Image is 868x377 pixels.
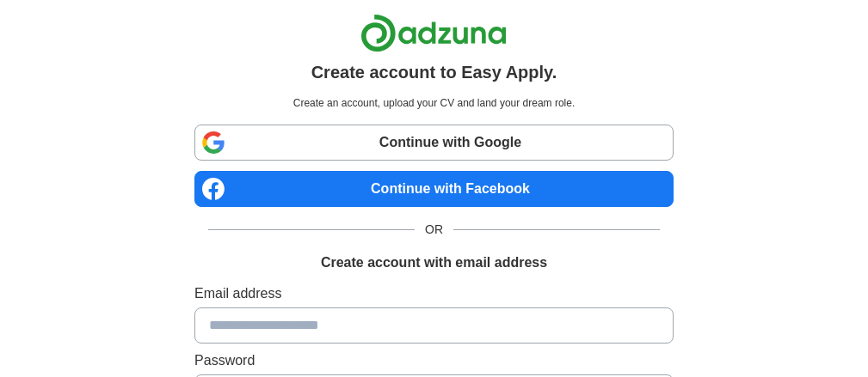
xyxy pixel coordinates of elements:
[194,171,674,207] a: Continue with Facebook
[194,283,674,304] label: Email address
[198,95,670,111] p: Create an account, upload your CV and land your dream role.
[415,221,453,239] span: OR
[321,252,547,273] h1: Create account with email address
[311,59,557,85] h1: Create account to Easy Apply.
[194,125,674,161] a: Continue with Google
[194,350,674,371] label: Password
[360,14,507,52] img: Adzuna logo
